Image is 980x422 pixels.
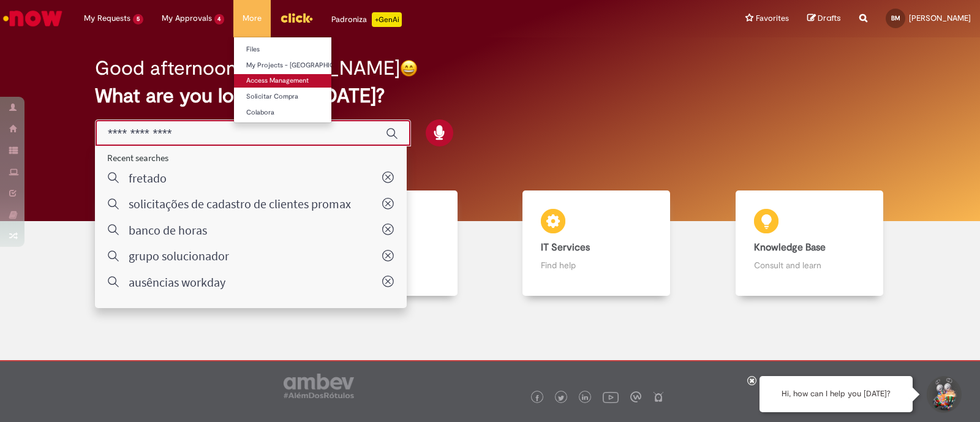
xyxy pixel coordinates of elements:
a: Clear up doubts Clear up doubts with Lupi Assist and Gen AI [64,190,277,296]
img: logo_footer_linkedin.png [582,394,588,402]
img: logo_footer_facebook.png [534,395,540,401]
a: Solicitar Compra [234,90,369,104]
img: click_logo_yellow_360x200.png [280,9,313,27]
span: 4 [214,14,225,24]
b: IT Services [541,241,590,254]
span: BM [891,14,900,22]
span: Favorites [756,12,789,24]
a: My Projects - [GEOGRAPHIC_DATA] [234,59,369,72]
a: Drafts [807,13,841,24]
p: Find help [541,259,652,271]
p: Consult and learn [754,259,865,271]
a: IT Services Find help [490,190,703,296]
span: 5 [133,14,143,24]
img: happy-face.png [400,59,418,77]
img: logo_footer_youtube.png [603,389,619,405]
span: Drafts [818,12,841,24]
span: My Approvals [162,12,212,24]
ul: More [233,37,332,123]
a: Files [234,43,369,56]
h2: Good afternoon, [PERSON_NAME] [95,58,400,79]
img: logo_footer_naosei.png [653,391,664,402]
div: Padroniza [331,12,402,27]
a: Knowledge Base Consult and learn [703,190,916,296]
img: logo_footer_workplace.png [630,391,641,402]
span: More [243,12,262,24]
img: logo_footer_ambev_rotulo_gray.png [284,374,354,398]
span: [PERSON_NAME] [909,13,971,23]
img: ServiceNow [1,6,64,31]
a: Colabora [234,106,369,119]
a: Access Management [234,74,369,88]
div: Hi, how can I help you [DATE]? [759,376,913,412]
span: My Requests [84,12,130,24]
p: +GenAi [372,12,402,27]
h2: What are you looking for [DATE]? [95,85,885,107]
button: Start Support Conversation [925,376,962,413]
b: Knowledge Base [754,241,826,254]
img: logo_footer_twitter.png [558,395,564,401]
